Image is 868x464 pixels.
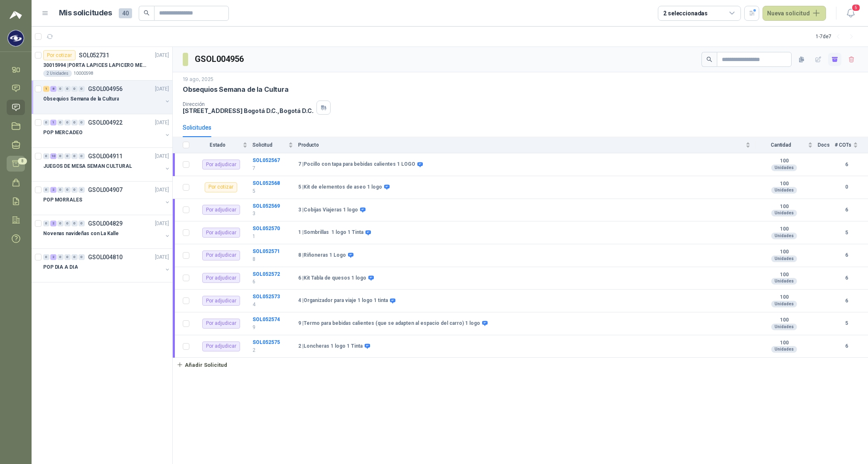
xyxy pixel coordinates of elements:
[43,95,119,103] p: Obsequios Semana de la Cultura
[818,137,835,153] th: Docs
[155,119,169,127] p: [DATE]
[851,4,861,12] span: 5
[43,153,49,159] div: 0
[771,324,797,330] div: Unidades
[755,249,813,255] b: 100
[64,254,71,260] div: 0
[755,142,806,148] span: Cantidad
[835,297,858,305] b: 6
[57,187,64,193] div: 0
[202,341,240,351] div: Por adjudicar
[755,158,813,164] b: 100
[253,233,293,241] p: 1
[64,187,71,193] div: 0
[78,254,85,260] div: 0
[43,129,83,137] p: POP MERCADEO
[43,61,147,69] p: 30015994 | PORTA LAPICES LAPICERO METALICO MALLA. IGUALES A LOS DEL LIK ADJUNTO
[71,153,78,159] div: 0
[50,153,56,159] div: 10
[57,86,64,92] div: 0
[755,272,813,278] b: 100
[78,120,85,125] div: 0
[253,187,293,195] p: 5
[755,340,813,346] b: 100
[253,317,280,322] b: SOL052574
[835,137,868,153] th: # COTs
[43,50,76,60] div: Por cotizar
[205,182,237,192] div: Por cotizar
[835,229,858,237] b: 5
[835,183,858,191] b: 0
[50,221,56,226] div: 2
[755,181,813,187] b: 100
[43,187,49,193] div: 0
[202,273,240,283] div: Por adjudicar
[43,185,171,211] a: 0 2 0 0 0 0 GSOL004907[DATE] POP MORRALES
[88,187,123,193] p: GSOL004907
[88,254,123,260] p: GSOL004810
[71,221,78,226] div: 0
[202,205,240,215] div: Por adjudicar
[771,255,797,262] div: Unidades
[298,184,382,191] b: 5 | Kit de elementos de aseo 1 logo
[78,86,85,92] div: 0
[43,196,82,204] p: POP MORRALES
[88,86,123,92] p: GSOL004956
[253,210,293,218] p: 3
[253,137,298,153] th: Solicitud
[663,9,708,18] div: 2 seleccionadas
[7,156,25,171] a: 8
[298,275,366,282] b: 6 | Kit Tabla de quesos 1 logo
[78,187,85,193] div: 0
[43,118,171,144] a: 0 1 0 0 0 0 GSOL004922[DATE] POP MERCADEO
[755,137,818,153] th: Cantidad
[298,343,363,350] b: 2 | Loncheras 1 logo 1 Tinta
[253,346,293,354] p: 2
[18,158,27,164] span: 8
[88,221,123,226] p: GSOL004829
[835,142,851,148] span: # COTs
[194,142,241,148] span: Estado
[144,10,150,16] span: search
[32,47,172,81] a: Por cotizarSOL052731[DATE] 30015994 |PORTA LAPICES LAPICERO METALICO MALLA. IGUALES A LOS DEL LIK...
[298,137,755,153] th: Producto
[253,164,293,172] p: 7
[71,187,78,193] div: 0
[771,278,797,285] div: Unidades
[298,320,480,327] b: 9 | Termo para bebidas calientes (que se adapten al espacio del carro) 1 logo
[155,85,169,93] p: [DATE]
[253,248,280,254] a: SOL052571
[43,218,171,245] a: 0 2 0 0 0 0 GSOL004829[DATE] Novenas navideñas con La Kalle
[253,278,293,286] p: 6
[57,120,64,125] div: 0
[253,157,280,163] a: SOL052567
[64,153,71,159] div: 0
[843,6,858,21] button: 5
[74,70,93,77] p: 10000598
[253,203,280,209] b: SOL052569
[763,6,826,21] button: Nueva solicitud
[64,221,71,226] div: 0
[298,207,358,214] b: 3 | Cobijas Viajeras 1 logo
[10,10,22,20] img: Logo peakr
[835,342,858,350] b: 6
[253,301,293,309] p: 4
[57,221,64,226] div: 0
[253,142,287,148] span: Solicitud
[202,319,240,329] div: Por adjudicar
[88,153,123,159] p: GSOL004911
[64,120,71,125] div: 0
[50,86,56,92] div: 8
[43,70,72,77] div: 2 Unidades
[155,152,169,160] p: [DATE]
[202,160,240,169] div: Por adjudicar
[78,221,85,226] div: 0
[59,7,112,19] h1: Mis solicitudes
[755,204,813,210] b: 100
[71,254,78,260] div: 0
[253,271,280,277] a: SOL052572
[173,358,868,372] a: Añadir Solicitud
[755,294,813,301] b: 100
[183,123,211,132] div: Solicitudes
